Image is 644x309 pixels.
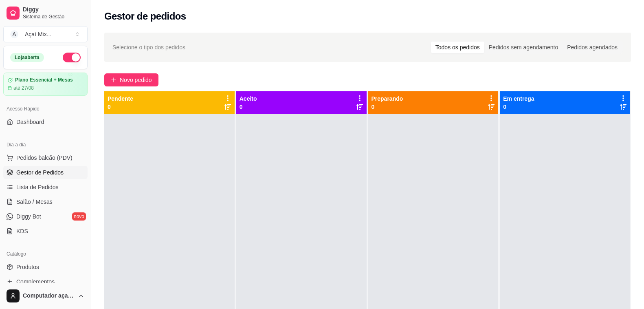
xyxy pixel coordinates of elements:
div: Pedidos sem agendamento [484,42,563,53]
span: Selecione o tipo dos pedidos [112,43,185,52]
p: 0 [371,103,403,111]
p: 0 [108,103,133,111]
p: Preparando [371,95,403,103]
a: KDS [3,225,88,238]
article: Plano Essencial + Mesas [15,77,73,83]
button: Alterar Status [63,53,81,62]
span: Pedidos balcão (PDV) [16,154,73,162]
div: Pedidos agendados [563,42,622,53]
span: Computador açaí Mix [23,292,75,300]
a: Produtos [3,260,88,274]
a: Complementos [3,275,88,288]
span: Sistema de Gestão [23,13,84,20]
span: Dashboard [16,118,44,126]
button: Select a team [3,26,88,42]
span: Complementos [16,278,55,286]
p: Aceito [240,95,257,103]
span: Gestor de Pedidos [16,168,64,177]
div: Catálogo [3,247,88,260]
div: Açaí Mix ... [25,30,51,38]
p: Pendente [108,95,133,103]
span: Novo pedido [120,75,152,84]
a: Plano Essencial + Mesasaté 27/08 [3,73,88,96]
a: Dashboard [3,115,88,128]
div: Todos os pedidos [431,42,484,53]
span: KDS [16,227,28,235]
button: Novo pedido [104,73,158,86]
div: Dia a dia [3,138,88,151]
a: Diggy Botnovo [3,210,88,223]
span: Lista de Pedidos [16,183,59,191]
span: Produtos [16,263,39,271]
h2: Gestor de pedidos [104,10,186,23]
button: Pedidos balcão (PDV) [3,151,88,164]
span: plus [111,77,116,83]
a: Gestor de Pedidos [3,166,88,179]
span: Diggy Bot [16,212,41,221]
button: Computador açaí Mix [3,286,88,306]
a: Lista de Pedidos [3,181,88,194]
p: 0 [503,103,534,111]
div: Loja aberta [10,53,44,62]
p: Em entrega [503,95,534,103]
article: até 27/08 [13,85,34,91]
span: A [10,30,18,38]
p: 0 [240,103,257,111]
div: Acesso Rápido [3,102,88,115]
span: Salão / Mesas [16,198,53,206]
a: DiggySistema de Gestão [3,3,88,23]
a: Salão / Mesas [3,195,88,208]
span: Diggy [23,6,84,13]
